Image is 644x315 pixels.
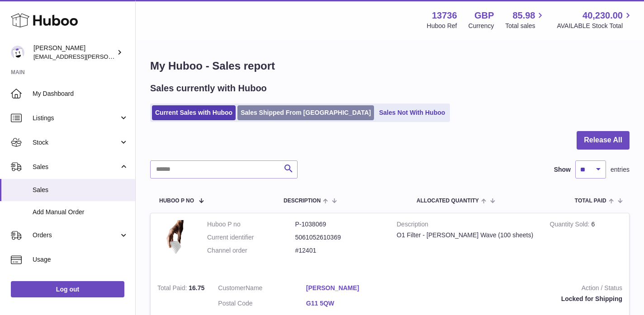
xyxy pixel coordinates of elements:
[505,22,545,30] span: Total sales
[575,198,606,204] span: Total paid
[218,284,306,295] dt: Name
[306,299,394,308] a: G11 5QW
[189,284,204,291] span: 16.75
[397,231,536,240] div: O1 Filter - [PERSON_NAME] Wave (100 sheets)
[157,284,189,294] strong: Total Paid
[554,165,571,174] label: Show
[397,220,536,231] strong: Description
[159,198,194,204] span: Huboo P no
[557,22,633,30] span: AVAILABLE Stock Total
[417,198,479,204] span: ALLOCATED Quantity
[33,44,115,61] div: [PERSON_NAME]
[218,284,246,291] span: Customer
[284,198,321,204] span: Description
[427,22,457,30] div: Huboo Ref
[33,163,119,171] span: Sales
[611,165,630,174] span: entries
[550,221,592,230] strong: Quantity Sold
[33,231,119,240] span: Orders
[33,138,119,147] span: Stock
[33,89,128,98] span: My Dashboard
[474,9,494,22] strong: GBP
[218,299,306,310] dt: Postal Code
[152,105,236,120] a: Current Sales with Huboo
[407,295,622,303] div: Locked for Shipping
[557,9,633,30] a: 40,230.00 AVAILABLE Stock Total
[577,131,630,150] button: Release All
[505,9,545,30] a: 85.98 Total sales
[543,213,629,277] td: 6
[33,186,128,194] span: Sales
[157,220,194,268] img: 137361742780911.png
[11,281,124,297] a: Log out
[237,105,374,120] a: Sales Shipped From [GEOGRAPHIC_DATA]
[33,114,119,122] span: Listings
[376,105,448,120] a: Sales Not With Huboo
[295,246,384,255] dd: #12401
[33,255,128,264] span: Usage
[469,22,494,30] div: Currency
[306,284,394,292] a: [PERSON_NAME]
[207,233,295,242] dt: Current identifier
[582,9,623,22] span: 40,230.00
[295,220,384,229] dd: P-1038069
[11,46,24,59] img: horia@orea.uk
[33,53,181,60] span: [EMAIL_ADDRESS][PERSON_NAME][DOMAIN_NAME]
[407,284,622,295] strong: Action / Status
[207,246,295,255] dt: Channel order
[207,220,295,229] dt: Huboo P no
[512,9,535,22] span: 85.98
[432,9,457,22] strong: 13736
[150,59,630,73] h1: My Huboo - Sales report
[150,82,267,94] h2: Sales currently with Huboo
[295,233,384,242] dd: 5061052610369
[33,208,128,216] span: Add Manual Order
